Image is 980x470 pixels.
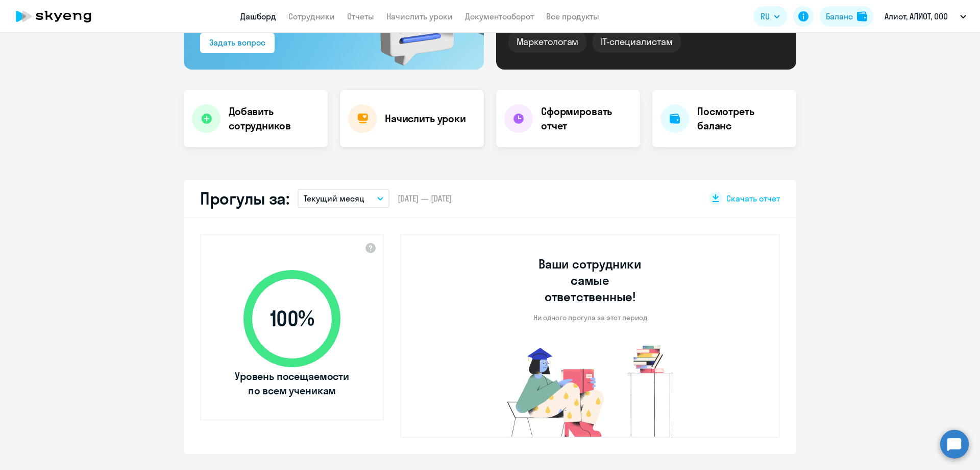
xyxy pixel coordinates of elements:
a: Отчеты [347,11,374,21]
p: Текущий месяц [304,192,364,205]
h4: Начислить уроки [385,111,466,126]
h4: Сформировать отчет [541,104,632,133]
button: Текущий месяц [298,189,389,208]
button: Алиот, АЛИОТ, ООО [879,4,971,29]
a: Дашборд [240,11,276,21]
h2: Прогулы за: [200,188,289,209]
div: Задать вопрос [209,36,265,49]
span: Скачать отчет [726,193,780,204]
span: RU [761,10,770,23]
p: Ни одного прогула за этот период [533,313,647,322]
button: Задать вопрос [200,33,275,53]
h3: Ваши сотрудники самые ответственные! [525,256,656,305]
p: Алиот, АЛИОТ, ООО [885,10,948,23]
a: Документооборот [465,11,534,21]
span: 100 % [233,306,351,331]
span: Уровень посещаемости по всем ученикам [233,369,351,398]
div: IT-специалистам [593,31,680,53]
div: Маркетологам [508,31,586,53]
a: Начислить уроки [386,11,453,21]
img: balance [857,11,867,21]
button: Балансbalance [820,6,873,27]
img: no-truants [488,343,693,437]
h4: Добавить сотрудников [229,104,320,133]
div: Баланс [826,10,853,23]
span: [DATE] — [DATE] [398,193,452,204]
button: RU [753,6,787,27]
a: Все продукты [546,11,599,21]
h4: Посмотреть баланс [697,104,788,133]
a: Сотрудники [288,11,335,21]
